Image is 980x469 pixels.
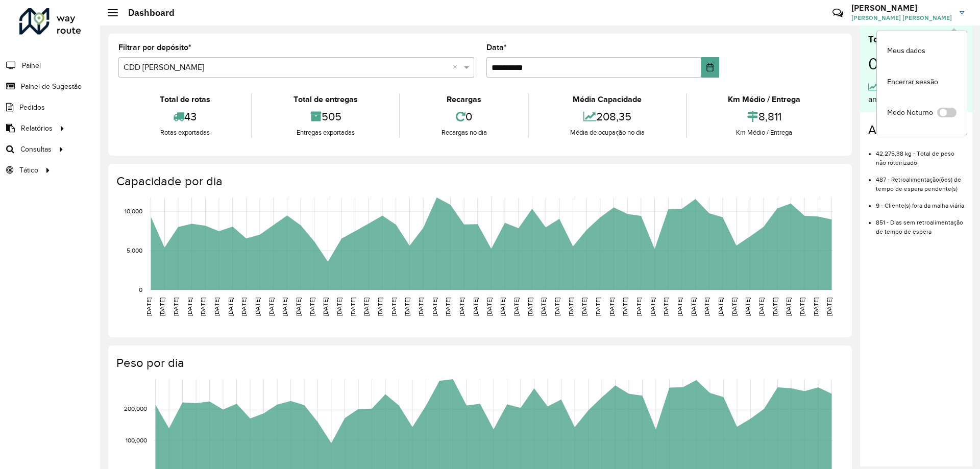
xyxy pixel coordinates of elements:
[125,208,142,214] text: 10,000
[717,298,724,316] text: [DATE]
[851,13,952,22] span: [PERSON_NAME] [PERSON_NAME]
[876,193,964,210] li: 9 - Cliente(s) fora da malha viária
[635,298,642,316] text: [DATE]
[554,298,560,316] text: [DATE]
[124,406,147,412] text: 200,000
[868,122,964,137] h4: Alertas
[531,106,683,128] div: 208,35
[127,247,142,254] text: 5,000
[785,298,792,316] text: [DATE]
[531,93,683,106] div: Média Capacidade
[21,123,53,134] span: Relatórios
[118,41,191,54] label: Filtrar por depósito
[813,298,819,316] text: [DATE]
[431,298,438,316] text: [DATE]
[404,298,410,316] text: [DATE]
[868,46,964,81] div: 00:01:27
[458,298,465,316] text: [DATE]
[200,298,206,316] text: [DATE]
[799,298,805,316] text: [DATE]
[227,298,234,316] text: [DATE]
[663,298,669,316] text: [DATE]
[336,298,342,316] text: [DATE]
[827,2,849,24] a: Contato Rápido
[608,298,615,316] text: [DATE]
[887,107,933,118] span: Modo Noturno
[851,3,952,13] h3: [PERSON_NAME]
[758,298,765,316] text: [DATE]
[254,298,261,316] text: [DATE]
[403,93,525,106] div: Recargas
[255,106,396,128] div: 505
[121,128,249,138] div: Rotas exportadas
[690,106,839,128] div: 8,811
[350,298,356,316] text: [DATE]
[121,106,249,128] div: 43
[22,60,41,71] span: Painel
[139,286,142,293] text: 0
[19,165,38,176] span: Tático
[159,298,165,316] text: [DATE]
[876,210,964,236] li: 851 - Dias sem retroalimentação de tempo de espera
[649,298,656,316] text: [DATE]
[701,57,719,78] button: Choose Date
[876,167,964,193] li: 487 - Retroalimentação(ões) de tempo de espera pendente(s)
[868,33,964,46] div: Tempo médio por rota
[744,298,751,316] text: [DATE]
[322,298,329,316] text: [DATE]
[403,106,525,128] div: 0
[540,298,547,316] text: [DATE]
[527,298,533,316] text: [DATE]
[445,298,451,316] text: [DATE]
[240,298,247,316] text: [DATE]
[126,437,147,443] text: 100,000
[690,298,697,316] text: [DATE]
[676,298,683,316] text: [DATE]
[21,81,82,92] span: Painel de Sugestão
[295,298,302,316] text: [DATE]
[731,298,738,316] text: [DATE]
[486,298,493,316] text: [DATE]
[186,298,193,316] text: [DATE]
[877,35,967,66] a: Meus dados
[595,298,601,316] text: [DATE]
[690,93,839,106] div: Km Médio / Entrega
[868,81,964,106] div: 11,22% menor que o dia anterior
[453,61,461,73] span: Clear all
[703,298,710,316] text: [DATE]
[309,298,315,316] text: [DATE]
[418,298,424,316] text: [DATE]
[772,298,778,316] text: [DATE]
[472,298,479,316] text: [DATE]
[116,174,842,189] h4: Capacidade por dia
[19,102,45,113] span: Pedidos
[118,7,175,18] h2: Dashboard
[581,298,587,316] text: [DATE]
[213,298,220,316] text: [DATE]
[531,128,683,138] div: Média de ocupação no dia
[255,128,396,138] div: Entregas exportadas
[568,298,574,316] text: [DATE]
[876,141,964,167] li: 42.275,38 kg - Total de peso não roteirizado
[121,93,249,106] div: Total de rotas
[255,93,396,106] div: Total de entregas
[268,298,275,316] text: [DATE]
[145,298,152,316] text: [DATE]
[377,298,383,316] text: [DATE]
[499,298,506,316] text: [DATE]
[363,298,370,316] text: [DATE]
[622,298,628,316] text: [DATE]
[173,298,179,316] text: [DATE]
[390,298,397,316] text: [DATE]
[486,41,507,54] label: Data
[877,66,967,97] a: Encerrar sessão
[403,128,525,138] div: Recargas no dia
[116,356,842,371] h4: Peso por dia
[20,144,52,155] span: Consultas
[690,128,839,138] div: Km Médio / Entrega
[826,298,832,316] text: [DATE]
[513,298,520,316] text: [DATE]
[281,298,288,316] text: [DATE]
